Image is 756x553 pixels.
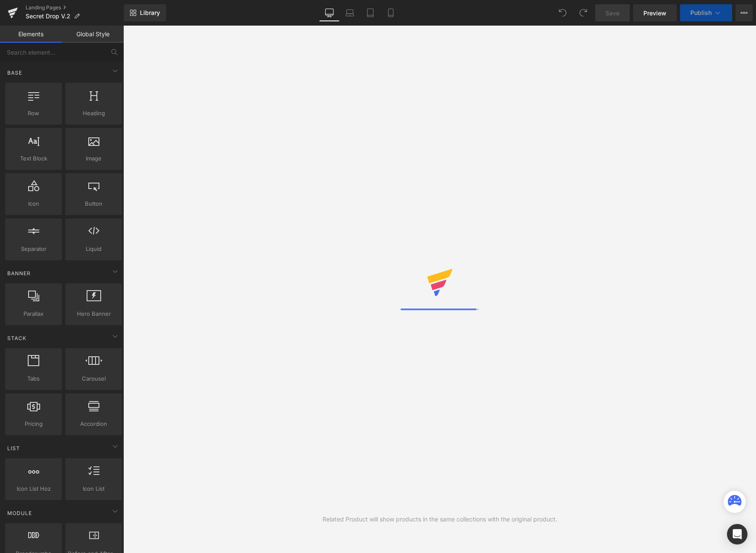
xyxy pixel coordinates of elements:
span: Tabs [8,374,59,383]
span: Carousel [68,374,119,383]
span: Icon List Hoz [8,484,59,493]
span: List [6,444,21,452]
span: Heading [68,109,119,118]
span: Parallax [8,309,59,318]
a: Landing Pages [26,4,124,11]
span: Base [6,69,23,77]
span: Separator [8,244,59,253]
a: Mobile [381,4,401,21]
span: Icon [8,199,59,208]
button: Redo [575,4,592,21]
span: Banner [6,269,32,277]
span: Save [605,9,619,17]
span: Hero Banner [68,309,119,318]
a: New Library [124,4,166,21]
button: More [736,4,753,21]
span: Preview [643,9,666,17]
span: Liquid [68,244,119,253]
span: Pricing [8,419,59,428]
span: Accordion [68,419,119,428]
span: Button [68,199,119,208]
span: Stack [6,334,27,342]
span: Secret Drop V.2 [26,13,70,20]
span: Image [68,154,119,163]
span: Library [140,9,160,17]
span: Text Block [8,154,59,163]
button: Publish [680,4,732,21]
div: Open Intercom Messenger [727,524,747,544]
span: Icon List [68,484,119,493]
div: Related Product will show products in the same collections with the original product. [323,515,557,524]
a: Desktop [319,4,340,21]
button: Undo [554,4,571,21]
span: Publish [690,9,712,16]
a: Laptop [340,4,360,21]
span: Row [8,109,59,118]
a: Tablet [360,4,381,21]
a: Global Style [62,26,124,43]
span: Module [6,509,33,517]
a: Preview [633,4,677,21]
